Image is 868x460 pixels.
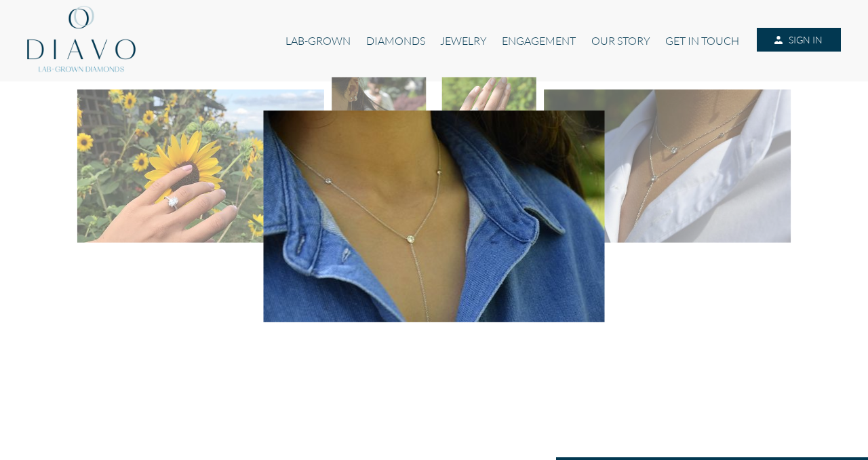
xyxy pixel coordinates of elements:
[359,28,433,54] a: DIAMONDS
[442,77,536,136] img: Diavo Lab-grown diamond Ring
[77,90,324,243] img: Diavo Lab-grown diamond ring
[494,28,583,54] a: ENGAGEMENT
[658,28,747,54] a: GET IN TOUCH
[800,392,852,444] iframe: Drift Widget Chat Controller
[264,111,605,322] img: Diavo Lab-grown diamond necklace
[757,28,841,52] a: SIGN IN
[278,28,358,54] a: LAB-GROWN
[332,77,426,136] img: Diavo Lab-grown diamond earrings
[584,28,658,54] a: OUR STORY
[544,90,791,243] img: Diavo Lab-grown diamond necklace
[433,28,494,54] a: JEWELRY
